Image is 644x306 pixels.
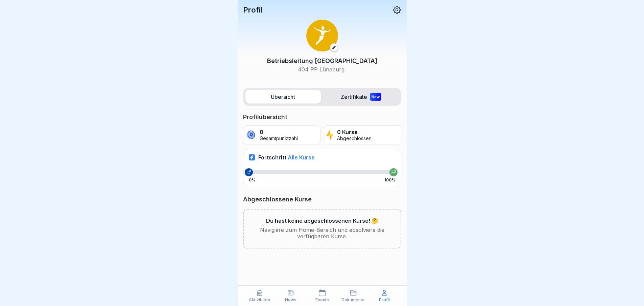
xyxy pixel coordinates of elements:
[384,178,396,182] p: 100%
[324,90,399,104] label: Zertifikate
[288,154,315,161] span: Alle Kurse
[379,298,390,302] p: Profil
[260,129,298,135] p: 0
[285,298,296,302] p: News
[337,129,372,135] p: 0 Kurse
[245,129,257,141] img: coin.svg
[315,298,329,302] p: Events
[267,56,377,65] p: Betriebsleitung [GEOGRAPHIC_DATA]
[326,129,334,141] img: lightning.svg
[255,227,390,240] p: Navigiere zum Home-Bereich und absolviere die verfügbaren Kurse.
[249,298,270,302] p: Aktivitäten
[266,218,378,224] p: Du hast keine abgeschlossenen Kurse! 🤔
[243,195,401,203] p: Abgeschlossene Kurse
[258,154,315,161] p: Fortschritt:
[370,93,381,101] div: New
[337,136,372,141] p: Abgeschlossen
[249,178,256,182] p: 0%
[267,65,377,73] p: 404 PP Lüneburg
[341,298,365,302] p: Dokumente
[243,113,401,121] p: Profilübersicht
[243,5,262,14] p: Profil
[260,136,298,141] p: Gesamtpunktzahl
[245,90,321,104] label: Übersicht
[306,20,338,51] img: oo2rwhh5g6mqyfqxhtbddxvd.png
